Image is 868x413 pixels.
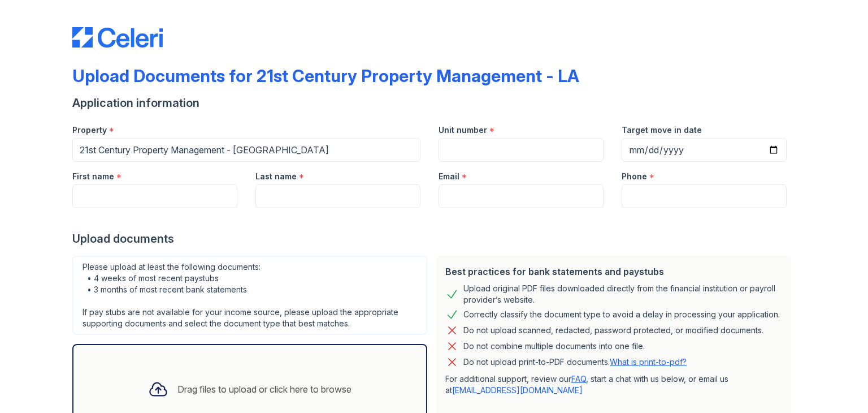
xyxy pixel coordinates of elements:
label: Unit number [439,124,487,136]
div: Please upload at least the following documents: • 4 weeks of most recent paystubs • 3 months of m... [72,256,427,335]
div: Do not upload scanned, redacted, password protected, or modified documents. [463,324,763,337]
img: CE_Logo_Blue-a8612792a0a2168367f1c8372b55b34899dd931a85d93a1a3d3e32e68fde9ad4.png [72,27,163,48]
div: Application information [72,95,796,111]
a: FAQ [571,374,586,384]
label: Target move in date [622,124,702,136]
div: Best practices for bank statements and paystubs [445,265,782,278]
a: What is print-to-pdf? [610,357,687,367]
a: [EMAIL_ADDRESS][DOMAIN_NAME] [452,385,583,395]
label: First name [72,171,114,182]
div: Upload documents [72,231,796,247]
div: Correctly classify the document type to avoid a delay in processing your application. [463,308,780,321]
div: Upload original PDF files downloaded directly from the financial institution or payroll provider’... [463,283,782,306]
div: Drag files to upload or click here to browse [177,382,351,396]
label: Last name [255,171,297,182]
p: For additional support, review our , start a chat with us below, or email us at [445,373,782,396]
label: Property [72,124,107,136]
div: Do not combine multiple documents into one file. [463,339,645,353]
label: Phone [622,171,647,182]
div: Upload Documents for 21st Century Property Management - LA [72,66,579,86]
label: Email [439,171,459,182]
p: Do not upload print-to-PDF documents. [463,356,687,368]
